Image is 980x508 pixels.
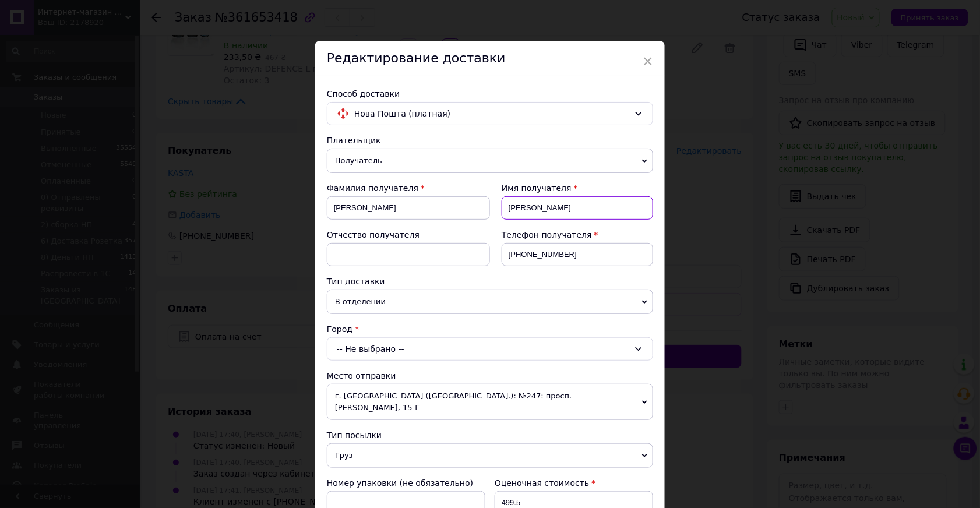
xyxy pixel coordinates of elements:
span: Тип доставки [327,277,385,286]
div: -- Не выбрано -- [327,337,653,361]
span: Груз [327,443,653,468]
span: Нова Пошта (платная) [354,107,629,120]
div: Оценочная стоимость [495,477,653,489]
div: Редактирование доставки [315,41,665,76]
span: × [643,51,653,71]
span: Плательщик [327,136,381,145]
div: Город [327,323,653,335]
span: В отделении [327,290,653,314]
div: Номер упаковки (не обязательно) [327,477,485,489]
span: Телефон получателя [502,230,592,239]
span: Получатель [327,149,653,173]
span: Место отправки [327,371,396,380]
span: Тип посылки [327,431,382,440]
input: +380 [502,243,653,266]
span: Имя получателя [502,184,572,193]
div: Способ доставки [327,88,653,100]
span: Отчество получателя [327,230,420,239]
span: г. [GEOGRAPHIC_DATA] ([GEOGRAPHIC_DATA].): №247: просп. [PERSON_NAME], 15-Г [327,384,653,420]
span: Фамилия получателя [327,184,418,193]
